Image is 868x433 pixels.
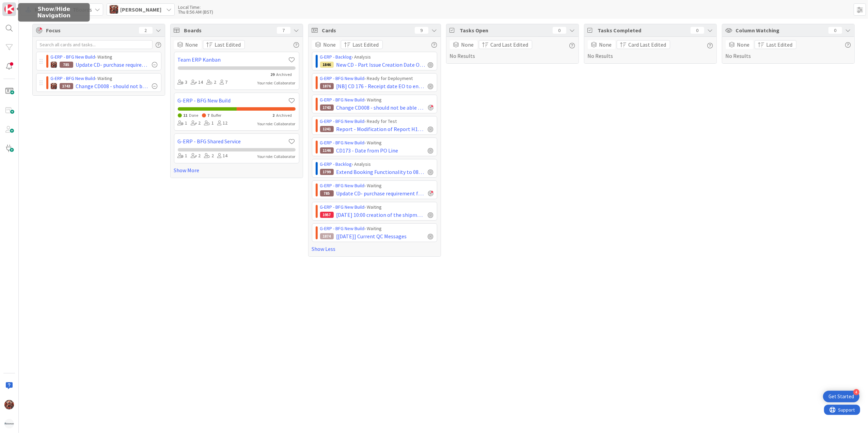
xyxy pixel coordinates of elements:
span: Support [14,1,31,9]
h5: Show/Hide Navigation [21,6,87,19]
a: G-ERP - BFG Shared Service [178,137,288,145]
img: avatar [4,419,14,429]
a: G-ERP - BFG New Build [320,225,365,231]
div: › Waiting [320,182,433,189]
img: Visit kanbanzone.com [4,4,14,14]
span: Last Edited [215,41,241,49]
span: [NB] CD 176 - Receipt date EO to end date operation [336,82,425,90]
span: 7 [208,113,210,118]
span: [[DATE]] Current QC Messages [336,232,407,240]
div: 1876 [320,83,334,89]
div: 1874 [320,233,334,239]
div: 1146 [320,147,334,154]
div: No Results [450,40,575,60]
a: G-ERP - BFG New Build [320,97,365,103]
span: Cards [322,26,411,34]
div: 0 [553,27,566,34]
button: Last Edited [755,40,796,49]
span: [DATE] 10:00 creation of the shipment ERROR [336,211,425,219]
a: G-ERP - Backlog [320,161,352,167]
div: 785 [60,62,73,68]
img: JK [110,5,118,14]
input: Search all cards and tasks... [36,40,153,49]
span: Card Last Edited [629,41,666,49]
div: 1743 [320,105,334,111]
div: 7 [220,79,228,86]
button: Last Edited [341,40,383,49]
span: 2 [273,113,275,118]
div: › Waiting [320,225,433,232]
span: Last Edited [353,41,379,49]
img: JK [51,62,57,68]
div: Open Get Started checklist, remaining modules: 4 [823,391,859,402]
span: None [323,41,336,49]
span: None [461,41,474,49]
span: Report - Modification of Report H1017 [336,125,425,133]
div: Thu 8:56 AM (BST) [178,10,213,14]
button: Last Edited [203,40,245,49]
span: New CD - Part Issue Creation Date Overwritten After Processing [336,61,425,69]
span: Boards [184,26,273,34]
div: › Waiting [320,204,433,211]
button: Card Last Edited [617,40,670,49]
div: › Waiting [320,96,433,103]
div: 1 [204,119,214,127]
div: › Waiting [51,53,158,61]
a: G-ERP - BFG New Build [320,140,365,146]
span: None [599,41,612,49]
div: 2 [207,79,217,86]
span: Buffer [211,113,222,118]
div: 2 [191,152,201,160]
div: 14 [191,79,203,86]
a: G-ERP - BFG New Build [51,75,95,81]
div: 0 [691,27,704,34]
a: Team ERP Kanban [178,55,288,64]
div: 2 [204,152,214,160]
img: JK [51,83,57,89]
span: Change CD008 - should not be able to authorize a PR line with quantity = 0 [336,103,425,112]
a: G-ERP - BFG New Build [51,54,95,60]
div: 0 [828,27,842,34]
div: 3 [178,79,188,86]
div: › Analysis [320,53,433,61]
div: 1 [178,152,188,160]
span: 11 [184,113,188,118]
div: Your role: Collaborator [258,154,296,160]
div: 1 [178,119,188,127]
span: Last Edited [767,41,793,49]
span: Done [189,113,199,118]
div: No Results [726,40,851,60]
div: 14 [218,152,228,160]
div: › Ready for Deployment [320,75,433,82]
div: › Waiting [51,75,158,82]
a: G-ERP - BFG New Build [320,182,365,189]
span: None [737,41,750,49]
div: 1799 [320,169,334,175]
span: Update CD- purchase requirement for external operation [76,61,149,69]
span: CD173 - Date from PO Line [336,146,398,155]
div: Your role: Collaborator [258,121,296,127]
a: Show More [174,166,299,174]
span: Tasks Completed [598,26,687,34]
button: Card Last Edited [479,40,532,49]
a: G-ERP - BFG New Build [320,118,365,124]
span: Extend Booking Functionality to 0836 WIP Location Table [336,168,425,176]
span: None [186,41,198,49]
span: Focus [46,26,133,34]
div: 2 [191,119,201,127]
span: Archived [277,72,292,77]
img: JK [4,400,14,410]
span: Archived [277,113,292,118]
div: 12 [218,119,228,127]
div: 1846 [320,62,334,68]
div: 785 [320,190,334,196]
div: 4 [853,389,859,395]
div: › Analysis [320,161,433,168]
span: Column Watching [736,26,825,34]
a: G-ERP - Backlog [320,54,352,60]
a: G-ERP - BFG New Build [178,96,288,105]
a: G-ERP - BFG New Build [320,204,365,210]
div: 2 [139,27,153,34]
div: 7 [277,27,290,34]
span: Card Last Edited [491,41,528,49]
